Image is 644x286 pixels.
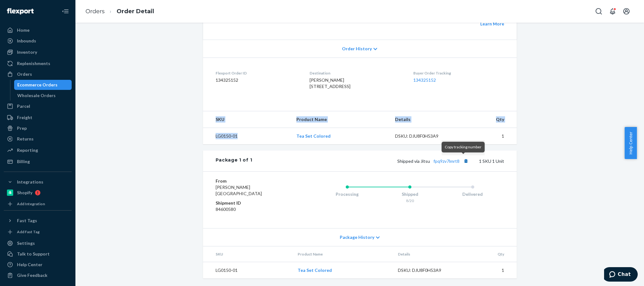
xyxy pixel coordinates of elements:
button: Open Search Box [592,5,605,18]
th: Qty [459,111,517,128]
a: Freight [4,113,72,123]
a: Shopify [4,188,72,198]
th: SKU [203,111,291,128]
a: Home [4,25,72,35]
a: Tea Set Colored [298,267,332,273]
span: Package History [340,234,374,240]
dt: Flexport Order ID [216,70,300,76]
th: Product Name [291,111,390,128]
a: Billing [4,157,72,167]
th: Qty [462,246,516,262]
div: Help Center [17,261,42,268]
span: [PERSON_NAME] [STREET_ADDRESS] [310,77,350,89]
a: Orders [85,8,105,15]
div: Inbounds [17,38,36,44]
div: Freight [17,114,32,121]
a: Add Integration [4,200,72,208]
td: LG0150-01 [203,128,291,145]
div: Parcel [17,103,30,109]
div: Integrations [17,179,43,185]
a: Orders [4,69,72,79]
button: Close Navigation [59,5,72,18]
div: DSKU: DJU8F0H53A9 [398,267,457,273]
button: Open account menu [620,5,633,18]
div: Replenishments [17,60,50,67]
th: Details [393,246,462,262]
dt: Destination [310,70,403,76]
td: LG0150-01 [203,262,293,279]
a: Parcel [4,101,72,111]
div: Delivered [441,191,504,197]
a: Ecommerce Orders [14,80,72,90]
a: Returns [4,134,72,144]
button: Help Center [625,127,637,159]
div: 8/20 [378,198,441,203]
a: Inventory [4,47,72,57]
a: 134325152 [413,77,436,83]
div: Billing [17,158,30,165]
a: Settings [4,238,72,248]
span: Order History [342,46,372,52]
a: Reporting [4,145,72,155]
div: Give Feedback [17,272,47,278]
div: Fast Tags [17,217,37,224]
div: Home [17,27,30,33]
div: Orders [17,71,32,77]
a: Order Detail [117,8,154,15]
dt: Shipment ID [216,200,291,206]
span: Copy tracking number [445,145,482,149]
button: Copy tracking number [462,157,470,165]
dd: 84600580 [216,206,291,212]
div: 1 SKU 1 Unit [252,157,504,165]
th: Details [390,111,459,128]
a: Inbounds [4,36,72,46]
a: Learn More [480,21,504,26]
div: Shipped [378,191,441,197]
div: Add Integration [17,201,45,206]
div: Prep [17,125,27,131]
dt: From [216,178,291,184]
button: Open notifications [606,5,619,18]
th: SKU [203,246,293,262]
th: Product Name [293,246,393,262]
div: Reporting [17,147,38,153]
div: Talk to Support [17,251,50,257]
div: Settings [17,240,35,246]
div: Add Fast Tag [17,229,40,234]
div: Package 1 of 1 [216,157,252,165]
span: Shipped via Jitsu [397,158,470,164]
a: Add Fast Tag [4,228,72,236]
dd: 134325152 [216,77,300,83]
button: Give Feedback [4,270,72,280]
a: Help Center [4,260,72,270]
button: Talk to Support [4,249,72,259]
a: Replenishments [4,58,72,69]
div: Inventory [17,49,37,55]
div: Processing [316,191,379,197]
a: Tea Set Colored [296,133,331,139]
iframe: Opens a widget where you can chat to one of our agents [604,267,638,283]
div: Ecommerce Orders [17,82,58,88]
div: Wholesale Orders [17,92,56,99]
a: fpq9zv7lmrt8 [433,158,460,164]
td: 1 [459,128,517,145]
img: Flexport logo [7,8,34,14]
button: Fast Tags [4,216,72,226]
ol: breadcrumbs [80,2,159,21]
a: Prep [4,123,72,133]
div: Shopify [17,190,32,196]
button: Integrations [4,177,72,187]
div: DSKU: DJU8F0H53A9 [395,133,454,139]
dt: Buyer Order Tracking [413,70,504,76]
div: Returns [17,136,34,142]
a: Wholesale Orders [14,91,72,101]
td: 1 [462,262,516,279]
span: [PERSON_NAME] [GEOGRAPHIC_DATA] [216,184,262,196]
